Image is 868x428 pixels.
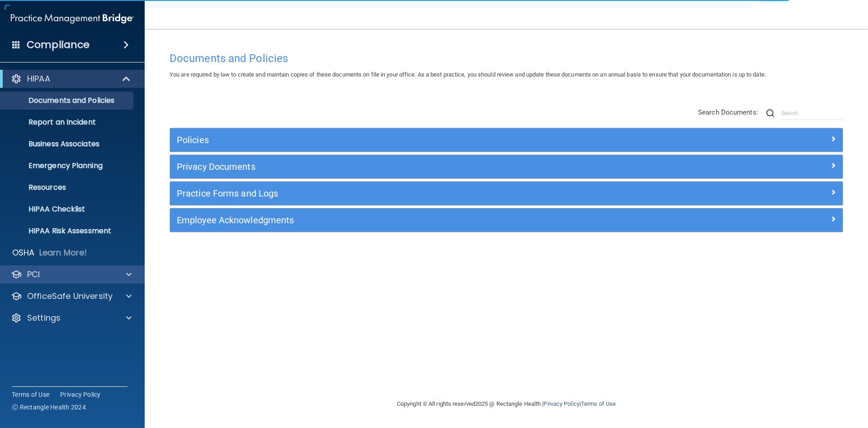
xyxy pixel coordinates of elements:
p: HIPAA [27,73,50,84]
p: OSHA [12,247,35,258]
a: Privacy Policy [60,390,101,399]
h4: Documents and Policies [170,53,843,64]
div: Copyright © All rights reserved 2025 @ Rectangle Health | | [341,390,671,418]
h5: Practice Forms and Logs [177,188,668,198]
a: Terms of Use [12,390,49,399]
img: PMB logo [11,10,134,28]
a: OfficeSafe University [11,291,132,302]
span: Ⓒ Rectangle Health 2024 [12,403,86,412]
p: Business Associates [6,139,129,149]
h5: Privacy Documents [177,162,668,172]
p: Learn More! [39,247,87,258]
a: Employee Acknowledgments [177,213,836,227]
p: HIPAA Checklist [6,205,129,214]
a: Privacy Policy [543,400,579,407]
p: PCI [27,269,40,280]
p: Documents and Policies [6,96,129,105]
input: Search [781,106,843,120]
a: Practice Forms and Logs [177,186,836,201]
a: Terms of Use [581,400,616,407]
h4: Compliance [27,38,90,51]
p: Report an Incident [6,118,129,127]
p: Resources [6,183,129,192]
p: OfficeSafe University [27,291,113,302]
p: HIPAA Risk Assessment [6,226,129,236]
p: Settings [27,313,61,323]
a: Settings [11,313,132,323]
span: Search Documents: [698,108,758,116]
span: You are required by law to create and maintain copies of these documents on file in your office. ... [170,71,766,78]
a: Policies [177,133,836,147]
a: PCI [11,269,132,280]
h5: Employee Acknowledgments [177,215,668,225]
a: Privacy Documents [177,159,836,174]
img: ic-search.3b580494.png [766,109,774,117]
a: HIPAA [11,73,131,84]
h5: Policies [177,135,668,145]
p: Emergency Planning [6,161,129,170]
